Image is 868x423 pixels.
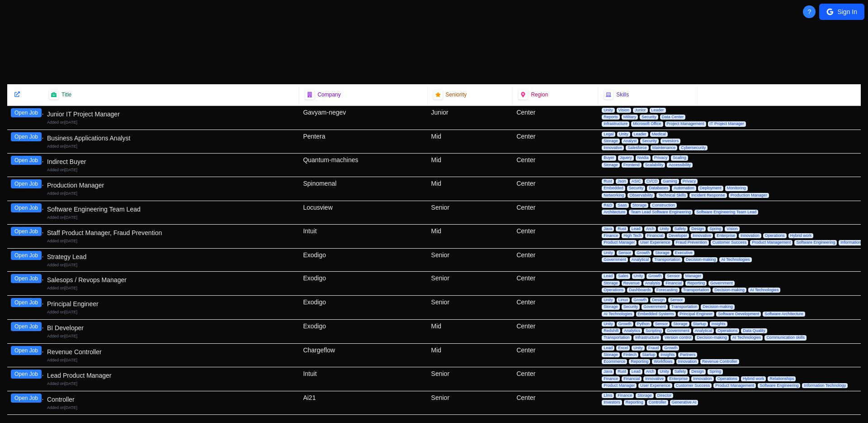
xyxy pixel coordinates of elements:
[671,322,689,327] span: Storage
[802,383,848,388] span: Information Technology
[684,274,703,279] span: Manager
[299,367,427,391] div: Intuit
[513,201,598,224] div: Center
[693,328,714,333] span: Analytical
[636,393,654,398] span: Storage
[622,281,642,286] span: Revenue
[808,7,811,16] span: ?
[658,226,671,231] span: Unity
[602,193,626,198] span: Networking
[47,157,296,166] div: Indirect Buyer
[695,335,729,340] span: Decision-making
[428,296,513,319] div: Senior
[317,91,340,98] span: Company
[622,352,639,357] span: Fintech
[446,91,467,98] span: Seniority
[691,376,714,381] span: Innovation
[299,391,427,414] div: Ai21
[631,121,663,126] span: Microsoft Office
[660,139,681,144] span: Investors
[47,323,296,332] div: BI Developer
[299,344,427,367] div: Chargeflow
[47,238,296,244] div: Added on [DATE]
[716,312,761,317] span: Software Development
[638,383,672,388] span: User Experience
[602,250,615,255] span: Unity
[513,249,598,272] div: Center
[670,400,698,405] span: Generative AI
[632,132,648,137] span: Leader
[47,181,296,190] div: Production Manager
[633,108,648,113] span: Junior
[678,312,714,317] span: Principal Engineer
[748,288,780,293] span: AI Technologies
[428,391,513,414] div: Senior
[299,249,427,272] div: Exodigo
[689,226,706,231] span: Design
[715,233,737,238] span: Enterprise
[47,333,296,339] div: Added on [DATE]
[819,4,864,20] button: Sign In
[676,359,699,364] span: Innovation
[643,281,662,286] span: Analysis
[622,115,638,120] span: Military
[646,346,661,351] span: Fraud
[632,298,648,303] span: Growth
[513,154,598,177] div: Center
[47,395,296,404] div: Controller
[11,322,42,331] button: Open Job
[629,359,650,364] span: Reporting
[691,322,708,327] span: Startup
[672,186,696,191] span: Automation
[667,233,689,238] span: Developer
[602,383,637,388] span: Product Manager
[616,393,634,398] span: Finance
[667,163,693,168] span: Accessibility
[725,226,739,231] span: Vision
[788,233,814,238] span: Hybrid work
[602,322,615,327] span: Unity
[716,328,739,333] span: Operations
[685,281,707,286] span: Reporting
[617,298,630,303] span: Linux
[640,352,657,357] span: Startup
[47,205,296,214] div: Software Engineering Team Lead
[713,383,756,388] span: Product Management
[668,298,685,303] span: Sensor
[698,186,723,191] span: Deployment
[617,250,633,255] span: Sensor
[602,203,614,208] span: R&D
[47,167,296,173] div: Added on [DATE]
[602,335,632,340] span: Transportation
[11,156,42,165] button: Open Job
[602,352,620,357] span: Storage
[47,134,296,143] div: Business Applications Analyst
[663,335,693,340] span: Version control
[428,106,513,130] div: Junior
[711,240,749,245] span: Customer Success
[645,233,665,238] span: Financial
[650,203,677,208] span: Construction
[638,240,672,245] span: User Experience
[653,250,671,255] span: Storage
[602,226,614,231] span: Java
[673,226,688,231] span: Safety
[602,359,627,364] span: Ecommerce
[650,298,666,303] span: Design
[661,179,679,184] span: Gaming
[602,274,614,279] span: Lead
[602,328,620,333] span: Redshift
[47,275,296,284] div: Salesops / Revops Manager
[670,304,699,309] span: Transportation
[763,312,805,317] span: Software Architecture
[602,210,627,215] span: Architecture
[679,145,708,150] span: Cybersecurity
[626,145,649,150] span: Salesforce
[11,132,42,141] button: Open Job
[513,367,598,391] div: Center
[47,228,296,237] div: Staff Product Manager, Fraud Prevention
[602,346,614,351] span: Lead
[602,108,615,113] span: Unity
[622,233,643,238] span: High Tech
[640,115,658,120] span: Security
